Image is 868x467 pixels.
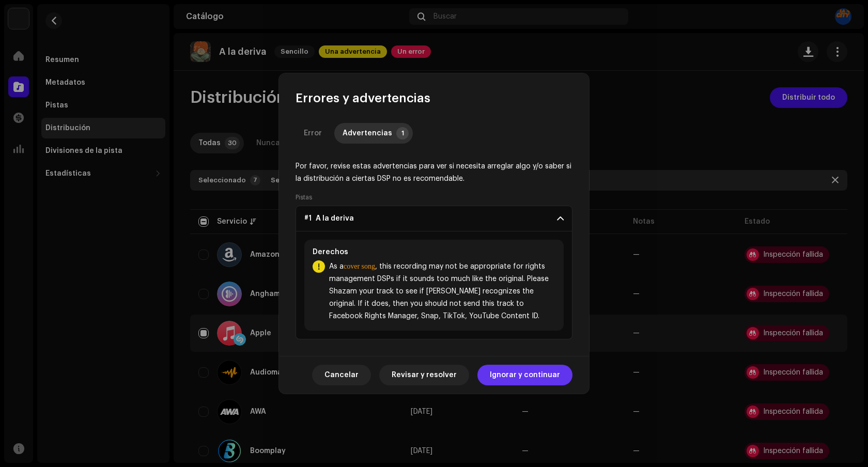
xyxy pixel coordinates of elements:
[396,127,409,139] p-badge: 1
[344,262,375,270] b: cover song
[379,365,469,385] button: Revisar y resolver
[324,365,359,385] span: Cancelar
[477,365,572,385] button: Ignorar y continuar
[490,365,560,385] span: Ignorar y continuar
[343,123,392,144] div: Advertencias
[296,206,572,231] p-accordion-header: #1 A la deriva
[296,231,572,339] p-accordion-content: #1 A la deriva
[304,214,354,223] span: #1 A la deriva
[296,193,312,201] label: Pistas
[329,260,555,322] span: As a , this recording may not be appropriate for rights management DSPs if it sounds too much lik...
[304,123,322,144] div: Error
[296,90,430,106] span: Errores y advertencias
[296,160,572,185] div: Por favor, revise estas advertencias para ver si necesita arreglar algo y/o saber si la distribuc...
[312,365,371,385] button: Cancelar
[313,248,555,256] div: Derechos
[392,365,457,385] span: Revisar y resolver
